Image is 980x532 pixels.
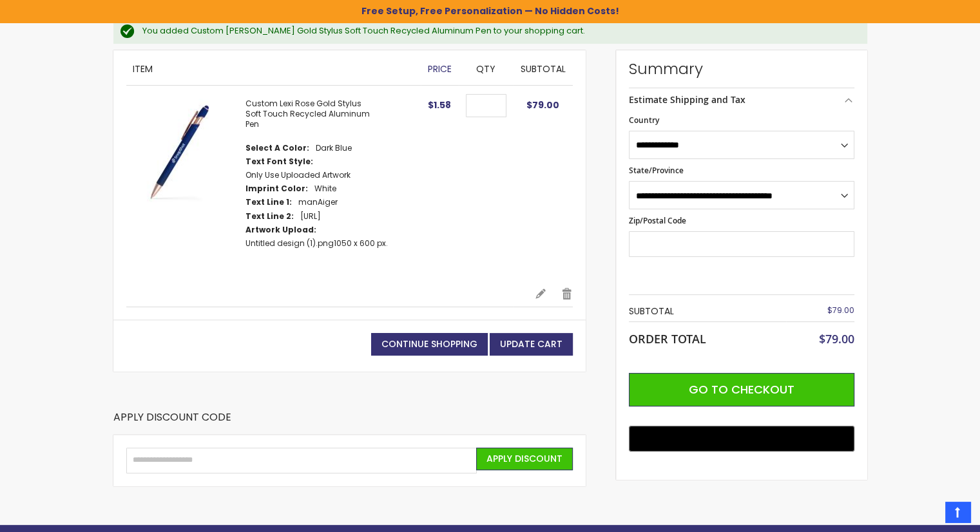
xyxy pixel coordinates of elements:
[126,99,233,205] img: Custom Lexi Rose Gold Stylus Soft Touch Recycled Aluminum Pen-Dark Blue
[113,410,231,434] strong: Apply Discount Code
[298,197,338,207] dd: manAiger
[476,62,495,75] span: Qty
[371,333,488,356] a: Continue Shopping
[245,211,294,222] dt: Text Line 2
[245,225,316,235] dt: Artwork Upload
[428,99,451,111] span: $1.58
[819,331,854,347] span: $79.00
[428,62,452,75] span: Price
[629,329,706,347] strong: Order Total
[827,305,854,316] span: $79.00
[126,99,245,274] a: Custom Lexi Rose Gold Stylus Soft Touch Recycled Aluminum Pen-Dark Blue
[629,426,854,451] button: Buy with GPay
[133,62,153,75] span: Item
[245,170,351,180] dd: Only Use Uploaded Artwork
[490,333,573,356] button: Update Cart
[629,115,659,126] span: Country
[629,373,854,406] button: Go to Checkout
[245,197,292,207] dt: Text Line 1
[629,59,854,79] strong: Summary
[486,452,562,465] span: Apply Discount
[500,337,562,350] span: Update Cart
[142,25,854,37] div: You added Custom [PERSON_NAME] Gold Stylus Soft Touch Recycled Aluminum Pen to your shopping cart.
[245,238,334,249] a: Untitled design (1).png
[945,502,970,522] a: Top
[629,301,787,321] th: Subtotal
[316,143,352,153] dd: Dark Blue
[245,157,313,167] dt: Text Font Style
[245,184,308,194] dt: Imprint Color
[629,215,686,226] span: Zip/Postal Code
[521,62,566,75] span: Subtotal
[629,93,745,106] strong: Estimate Shipping and Tax
[245,238,388,249] dd: 1050 x 600 px.
[245,143,309,153] dt: Select A Color
[689,381,794,397] span: Go to Checkout
[381,337,477,350] span: Continue Shopping
[314,184,336,194] dd: White
[629,165,684,176] span: State/Province
[300,211,321,222] dd: [URL]
[526,99,559,111] span: $79.00
[245,98,370,129] a: Custom Lexi Rose Gold Stylus Soft Touch Recycled Aluminum Pen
